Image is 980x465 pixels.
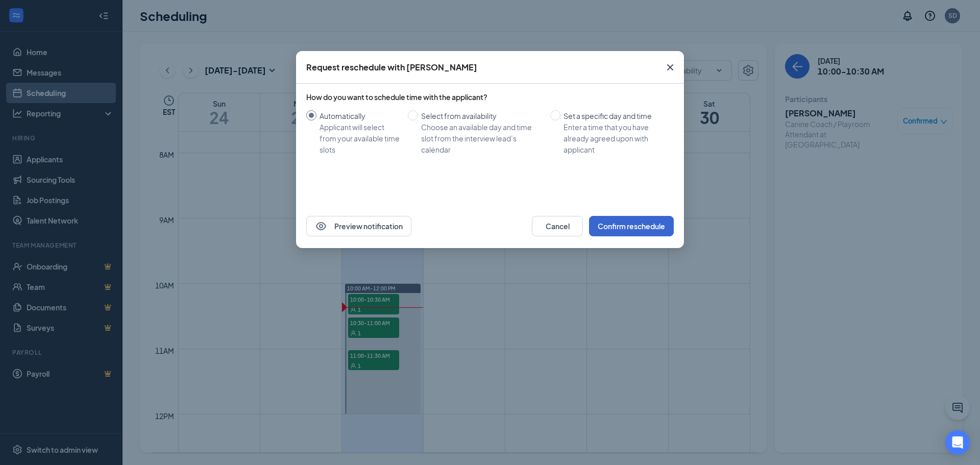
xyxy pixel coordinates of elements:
div: Open Intercom Messenger [945,430,970,455]
div: Choose an available day and time slot from the interview lead’s calendar [421,121,542,155]
button: Cancel [532,216,583,236]
div: Select from availability [421,110,542,121]
div: Automatically [320,110,400,121]
svg: Cross [664,61,676,74]
div: How do you want to schedule time with the applicant? [306,92,674,102]
button: Confirm reschedule [589,216,674,236]
div: Enter a time that you have already agreed upon with applicant [563,121,666,155]
div: Applicant will select from your available time slots [320,121,400,155]
div: Set a specific day and time [563,110,666,121]
button: EyePreview notification [306,216,411,236]
svg: Eye [315,220,327,232]
div: Request reschedule with [PERSON_NAME] [306,62,477,73]
button: Close [656,51,684,84]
